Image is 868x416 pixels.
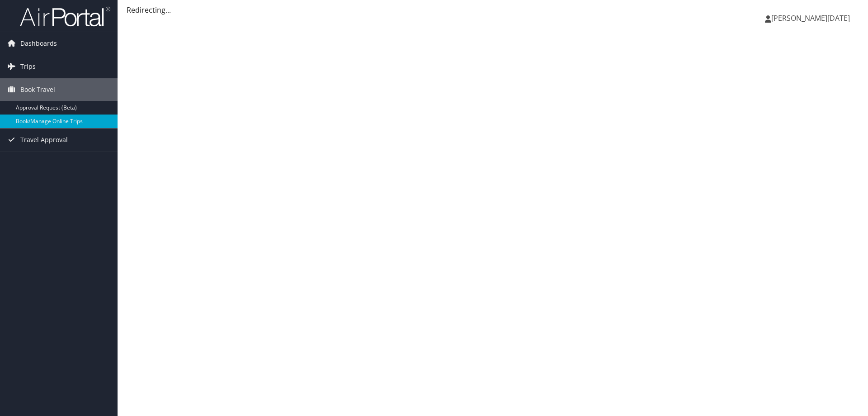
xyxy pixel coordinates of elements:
[20,6,110,27] img: airportal-logo.png
[20,129,68,151] span: Travel Approval
[20,55,36,78] span: Trips
[771,13,850,23] span: [PERSON_NAME][DATE]
[127,5,859,15] div: Redirecting...
[20,78,55,101] span: Book Travel
[765,5,859,32] a: [PERSON_NAME][DATE]
[20,32,57,55] span: Dashboards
